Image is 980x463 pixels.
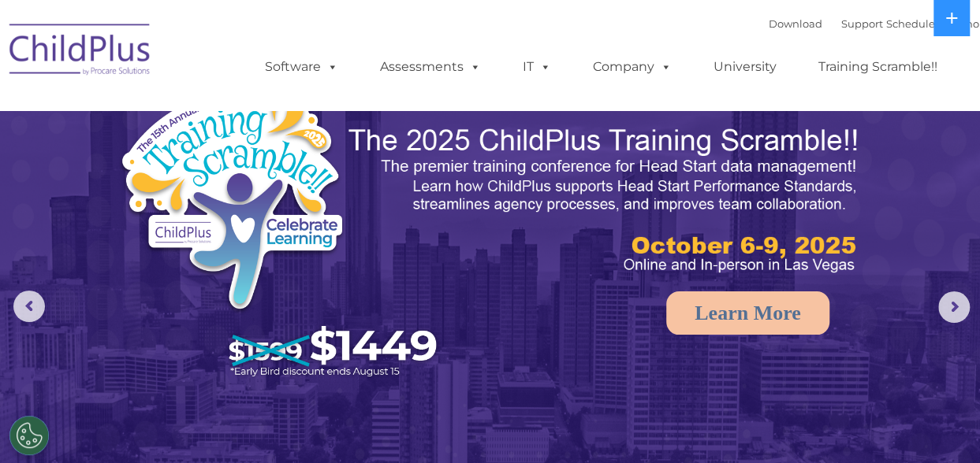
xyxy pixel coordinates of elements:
button: Cookies Settings [9,416,49,455]
a: Download [769,17,822,30]
a: University [698,51,792,83]
a: Schedule A Demo [886,17,979,30]
span: Last name [219,104,267,116]
img: ChildPlus by Procare Solutions [2,13,159,91]
a: Company [577,51,687,83]
a: Training Scramble!! [803,51,953,83]
a: Software [249,51,354,83]
font: | [769,17,979,30]
a: Learn More [666,291,829,335]
a: Support [841,17,883,30]
iframe: Chat Widget [722,293,980,463]
span: Phone number [219,169,286,180]
a: IT [507,51,567,83]
a: Assessments [364,51,497,83]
